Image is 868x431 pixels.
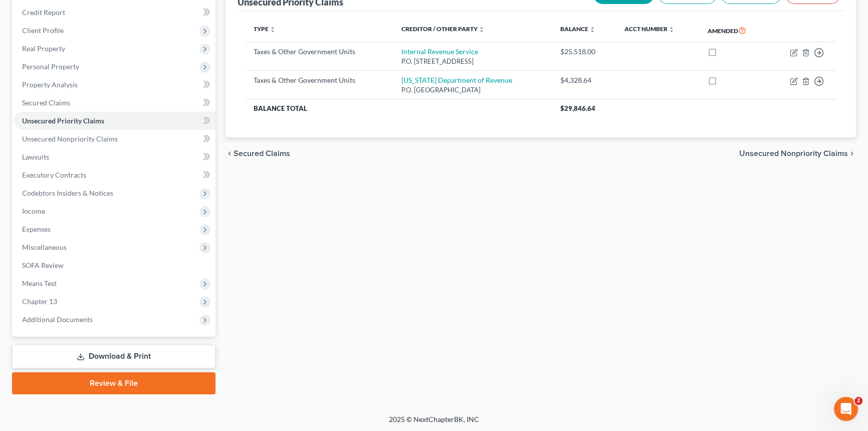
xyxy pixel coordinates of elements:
span: Executory Contracts [22,171,86,179]
i: unfold_more [479,27,485,33]
i: chevron_left [226,150,234,158]
i: unfold_more [669,27,675,33]
a: Download & Print [12,345,215,368]
a: Secured Claims [14,94,215,112]
span: Secured Claims [234,150,290,158]
a: Lawsuits [14,148,215,166]
a: Property Analysis [14,76,215,94]
span: Expenses [22,225,51,233]
span: Codebtors Insiders & Notices [22,189,113,197]
span: Client Profile [22,26,64,35]
button: chevron_left Secured Claims [226,150,290,158]
i: unfold_more [270,27,276,33]
a: Credit Report [14,4,215,22]
a: Balance unfold_more [560,25,595,33]
i: unfold_more [589,27,595,33]
a: Unsecured Priority Claims [14,112,215,130]
span: Means Test [22,279,57,288]
a: Internal Revenue Service [401,47,478,56]
th: Amended [700,19,768,42]
div: Taxes & Other Government Units [254,75,385,85]
div: P.O. [STREET_ADDRESS] [401,57,544,66]
span: Credit Report [22,8,65,17]
span: 2 [854,397,862,405]
span: Lawsuits [22,153,49,161]
span: Income [22,207,45,215]
button: Unsecured Nonpriority Claims chevron_right [739,150,856,158]
span: Unsecured Priority Claims [22,116,104,125]
span: Real Property [22,44,65,53]
span: Chapter 13 [22,297,57,306]
a: Review & File [12,372,215,394]
span: Miscellaneous [22,243,67,251]
span: $29,846.64 [560,104,595,112]
th: Balance Total [246,99,552,117]
span: Personal Property [22,62,79,71]
div: Taxes & Other Government Units [254,47,385,57]
a: Creditor / Other Party unfold_more [401,25,485,33]
div: $4,328.64 [560,75,608,85]
span: Property Analysis [22,80,78,89]
span: Unsecured Nonpriority Claims [22,134,118,143]
i: chevron_right [848,150,856,158]
span: Secured Claims [22,98,70,107]
div: $25,518.00 [560,47,608,57]
span: Additional Documents [22,315,93,324]
a: Acct Number unfold_more [624,25,675,33]
a: SOFA Review [14,256,215,274]
iframe: Intercom live chat [834,397,858,421]
a: [US_STATE] Department of Revenue [401,76,512,84]
a: Unsecured Nonpriority Claims [14,130,215,148]
a: Executory Contracts [14,166,215,184]
div: P.O. [GEOGRAPHIC_DATA] [401,85,544,95]
span: SOFA Review [22,261,64,269]
span: Unsecured Nonpriority Claims [739,150,848,158]
a: Type unfold_more [254,25,276,33]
